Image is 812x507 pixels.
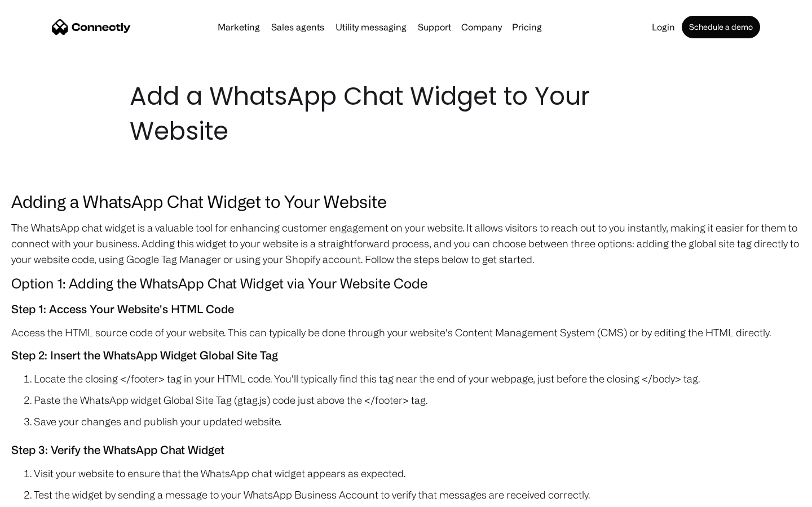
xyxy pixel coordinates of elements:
[130,79,682,149] h1: Add a WhatsApp Chat Widget to Your Website
[682,16,760,38] a: Schedule a demo
[331,23,411,32] a: Utility messaging
[267,23,329,32] a: Sales agents
[11,324,801,340] p: Access the HTML source code of your website. This can typically be done through your website's Co...
[647,23,679,32] a: Login
[34,371,801,386] li: Locate the closing </footer> tag in your HTML code. You'll typically find this tag near the end o...
[461,19,502,35] div: Company
[11,441,801,460] h5: Step 3: Verify the WhatsApp Chat Widget
[11,220,801,267] p: The WhatsApp chat widget is a valuable tool for enhancing customer engagement on your website. It...
[34,487,801,502] li: Test the widget by sending a message to your WhatsApp Business Account to verify that messages ar...
[11,487,68,503] aside: Language selected: English
[413,23,456,32] a: Support
[507,23,546,32] a: Pricing
[34,465,801,481] li: Visit your website to ensure that the WhatsApp chat widget appears as expected.
[34,413,801,429] li: Save your changes and publish your updated website.
[11,188,801,214] h3: Adding a WhatsApp Chat Widget to Your Website
[11,300,801,319] h5: Step 1: Access Your Website's HTML Code
[23,487,68,503] ul: Language list
[34,392,801,408] li: Paste the WhatsApp widget Global Site Tag (gtag.js) code just above the </footer> tag.
[11,273,801,294] h4: Option 1: Adding the WhatsApp Chat Widget via Your Website Code
[213,23,264,32] a: Marketing
[11,346,801,365] h5: Step 2: Insert the WhatsApp Widget Global Site Tag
